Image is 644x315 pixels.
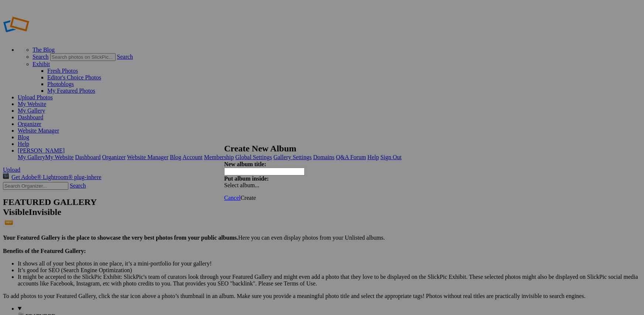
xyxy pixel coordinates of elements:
span: Select album... [224,182,259,188]
strong: New album title: [224,161,266,167]
strong: Put album inside: [224,175,269,182]
a: Cancel [224,195,240,201]
span: Create [240,195,256,201]
h2: Create New Album [224,144,420,154]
